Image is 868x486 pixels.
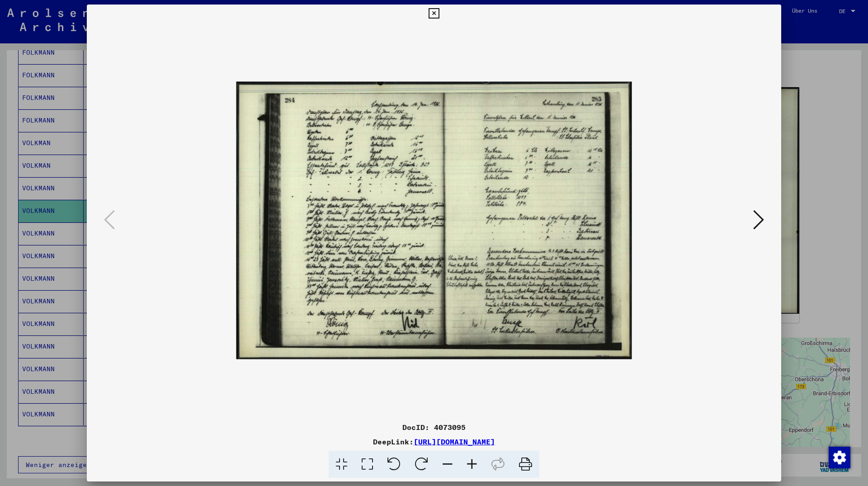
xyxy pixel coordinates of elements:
div: Zustimmung ändern [828,446,850,468]
div: DeepLink: [87,436,781,447]
img: Zustimmung ändern [829,447,850,468]
a: [URL][DOMAIN_NAME] [414,437,495,446]
div: DocID: 4073095 [87,422,781,433]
